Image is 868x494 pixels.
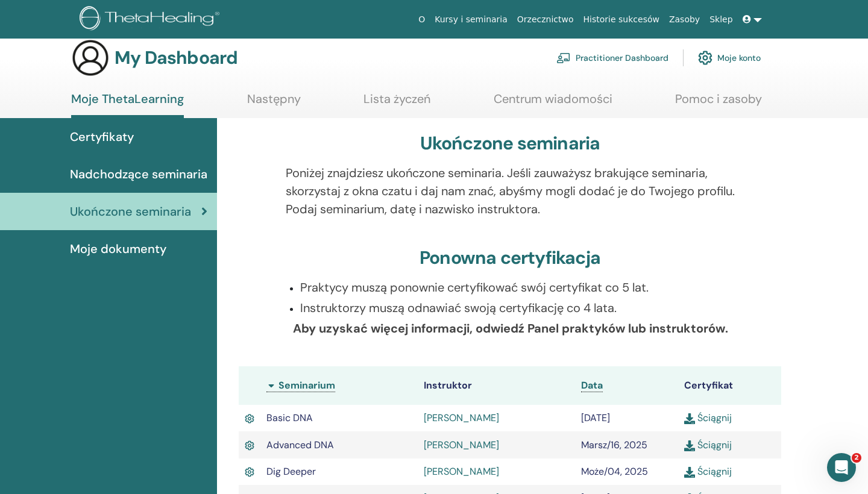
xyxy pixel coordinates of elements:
a: Moje ThetaLearning [71,92,184,118]
b: Aby uzyskać więcej informacji, odwiedź Panel praktyków lub instruktorów. [293,320,728,336]
img: generic-user-icon.jpg [71,39,110,77]
span: Ukończone seminaria [70,202,191,220]
a: Data [581,379,603,392]
span: Moje dokumenty [70,240,166,258]
p: Poniżej znajdziesz ukończone seminaria. Jeśli zauważysz brakujące seminaria, skorzystaj z okna cz... [286,164,735,218]
a: [PERSON_NAME] [424,439,499,451]
span: 2 [852,453,861,463]
span: Dig Deeper [266,465,316,478]
td: Może/04, 2025 [575,458,678,485]
h3: My Dashboard [115,47,237,69]
p: Instruktorzy muszą odnawiać swoją certyfikację co 4 lata. [300,299,735,317]
img: download.svg [684,413,695,424]
img: download.svg [684,440,695,451]
a: Ściągnij [684,439,732,451]
img: Active Certificate [245,465,254,479]
a: Orzecznictwo [512,8,579,31]
a: Centrum wiadomości [494,92,612,115]
img: Active Certificate [245,412,254,426]
a: Sklep [705,8,737,31]
a: Pomoc i zasoby [675,92,762,115]
a: [PERSON_NAME] [424,411,499,424]
h3: Ponowna certyfikacja [420,247,600,269]
span: Basic DNA [266,411,313,424]
span: Nadchodzące seminaria [70,165,207,183]
a: [PERSON_NAME] [424,465,499,478]
h3: Ukończone seminaria [420,133,600,154]
th: Certyfikat [678,366,781,405]
img: cog.svg [698,48,712,68]
td: [DATE] [575,405,678,431]
a: Zasoby [664,8,705,31]
p: Praktycy muszą ponownie certyfikować swój certyfikat co 5 lat. [300,278,735,296]
a: Lista życzeń [363,92,430,115]
a: Moje konto [698,45,761,71]
a: Practitioner Dashboard [556,45,668,71]
span: Data [581,379,603,392]
a: Kursy i seminaria [430,8,512,31]
span: Advanced DNA [266,439,334,451]
img: Active Certificate [245,439,254,452]
a: Ściągnij [684,465,732,478]
img: chalkboard-teacher.svg [556,52,571,63]
a: Historie sukcesów [579,8,664,31]
iframe: Intercom live chat [827,453,856,482]
th: Instruktor [418,366,575,405]
span: Certyfikaty [70,128,134,146]
img: download.svg [684,467,695,478]
a: Ściągnij [684,411,732,424]
a: O [414,8,430,31]
img: logo.png [80,6,224,33]
td: Marsz/16, 2025 [575,431,678,458]
a: Następny [247,92,301,115]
